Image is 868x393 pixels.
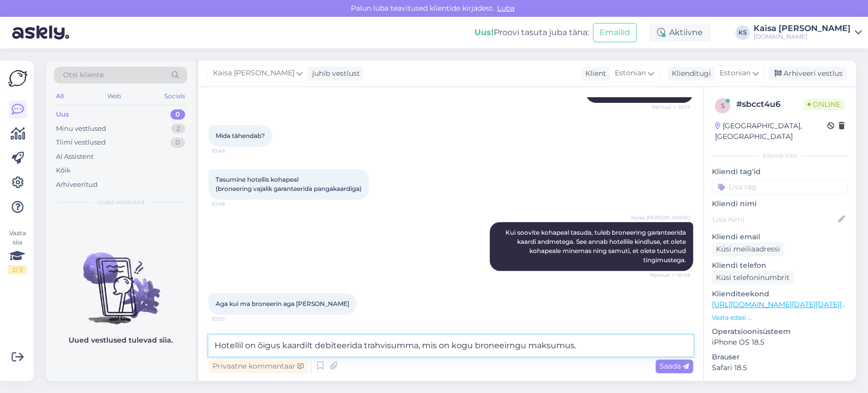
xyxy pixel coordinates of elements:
span: Nähtud ✓ 10:17 [651,103,690,111]
span: Saada [660,361,689,371]
span: Otsi kliente [63,70,104,80]
span: Estonian [720,68,751,79]
div: KS [735,25,750,40]
div: [GEOGRAPHIC_DATA], [GEOGRAPHIC_DATA] [715,121,827,142]
p: Uued vestlused tulevad siia. [69,335,173,346]
div: Klient [581,68,606,79]
img: No chats [46,234,195,326]
span: 10:48 [212,200,250,208]
span: 10:48 [212,147,250,155]
div: Aktiivne [649,23,711,42]
span: Online [803,99,845,110]
b: Uus! [474,27,494,37]
div: Minu vestlused [56,124,106,134]
div: All [54,90,66,103]
span: Uued vestlused [97,198,144,207]
span: Nähtud ✓ 10:49 [650,271,690,279]
div: Socials [162,90,187,103]
p: Kliendi nimi [712,199,848,209]
span: Tasumine hotellis kohapeal (broneering vajalik garanteerida pangakaardiga) [216,176,362,192]
p: iPhone OS 18.5 [712,337,848,348]
div: 2 / 3 [8,265,26,274]
div: 0 [170,137,185,148]
p: Safari 18.5 [712,362,848,373]
div: Kliendi info [712,151,848,160]
div: # sbcct4u6 [736,98,803,110]
div: Web [105,90,123,103]
span: Aga kui ma broneerin aga [PERSON_NAME] [216,300,349,307]
div: Klienditugi [668,68,711,79]
input: Lisa nimi [712,214,836,225]
p: Kliendi tag'id [712,166,848,177]
p: Klienditeekond [712,289,848,299]
div: Privaatne kommentaar [208,359,308,373]
p: Brauser [712,352,848,362]
textarea: Hotellil on õigus kaardilt debiteerida trahvisumma, mis on kogu broneeirngu maksumus. [208,335,693,356]
p: Vaata edasi ... [712,313,848,322]
div: 2 [171,124,185,134]
p: Operatsioonisüsteem [712,326,848,337]
span: Estonian [615,68,646,79]
span: s [721,102,725,109]
span: 10:50 [212,315,250,323]
div: Küsi meiliaadressi [712,242,784,256]
div: Kaisa [PERSON_NAME] [754,24,851,33]
div: 0 [170,109,185,120]
p: Kliendi telefon [712,260,848,271]
span: Kaisa [PERSON_NAME] [213,68,294,79]
div: Küsi telefoninumbrit [712,271,794,285]
input: Lisa tag [712,179,848,194]
div: Uus [56,109,69,120]
div: Tiimi vestlused [56,137,106,148]
div: Arhiveeri vestlus [768,67,847,80]
a: Kaisa [PERSON_NAME][DOMAIN_NAME] [754,24,862,41]
div: Vaata siia [8,229,26,274]
img: Askly Logo [8,69,27,88]
button: Emailid [593,23,637,42]
div: Arhiveeritud [56,180,98,190]
span: Kui soovite kohapeal tasuda, tuleb broneering garanteerida kaardi andmetega. See annab hotellile ... [505,229,687,264]
span: Mida tähendab? [216,132,265,139]
div: Proovi tasuta juba täna: [474,26,589,39]
div: juhib vestlust [308,68,360,79]
div: Kõik [56,165,71,176]
span: Luba [494,4,518,13]
span: Kaisa [PERSON_NAME] [631,214,690,221]
div: [DOMAIN_NAME] [754,33,851,41]
p: Kliendi email [712,232,848,242]
div: AI Assistent [56,152,94,162]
